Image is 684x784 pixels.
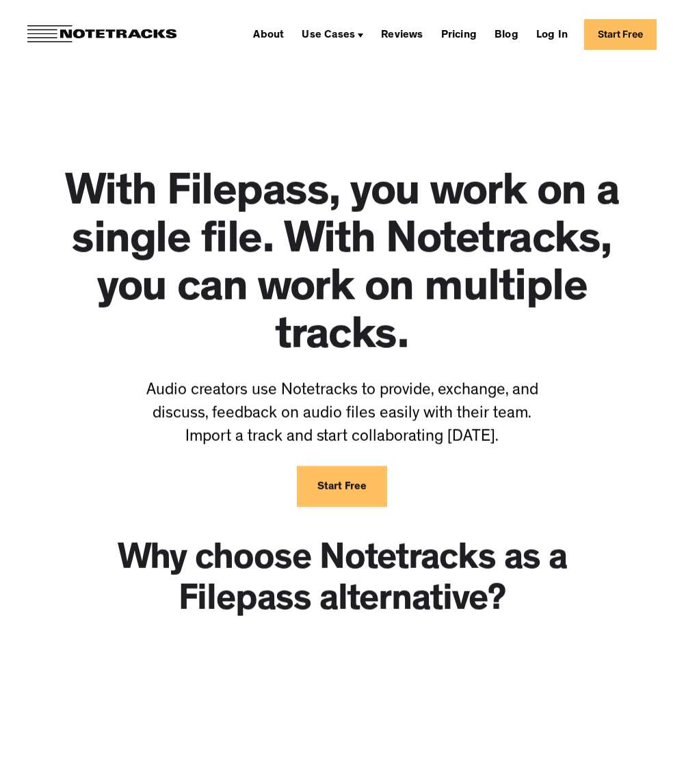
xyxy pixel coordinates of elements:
a: Log In [531,23,573,45]
div: Use Cases [296,23,369,45]
a: Reviews [376,23,428,45]
div: Use Cases [302,30,355,41]
a: Blog [489,23,524,45]
h1: With Filepass, you work on a single file. With Notetracks, you can work on multiple tracks. [51,172,633,363]
a: Start Free [297,466,387,507]
a: Start Free [584,19,657,50]
a: Pricing [436,23,482,45]
h3: Why choose Notetracks as a Filepass alternative? [92,541,592,623]
a: About [248,23,289,45]
p: Audio creators use Notetracks to provide, exchange, and discuss, feedback on audio files easily w... [120,380,564,450]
